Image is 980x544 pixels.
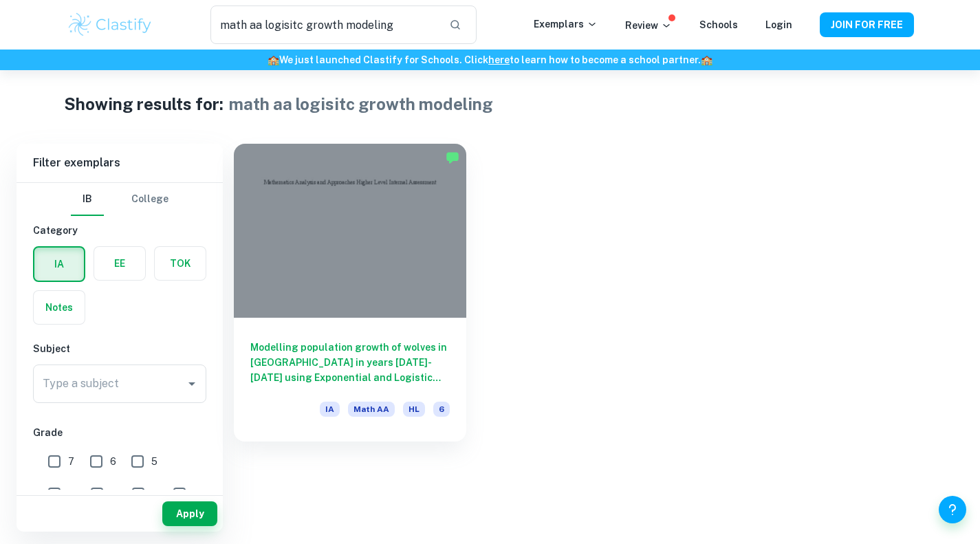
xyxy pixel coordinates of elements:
[210,6,437,44] input: Search for any exemplars...
[17,144,223,182] h6: Filter exemplars
[320,402,340,417] span: IA
[701,54,712,65] span: 🏫
[64,91,224,116] h1: Showing results for:
[250,340,450,385] h6: Modelling population growth of wolves in [GEOGRAPHIC_DATA] in years [DATE]-[DATE] using Exponenti...
[234,144,466,442] a: Modelling population growth of wolves in [GEOGRAPHIC_DATA] in years [DATE]-[DATE] using Exponenti...
[68,486,75,501] span: 4
[111,486,117,501] span: 3
[110,454,116,469] span: 6
[151,454,157,469] span: 5
[765,19,792,30] a: Login
[71,183,168,216] div: Filter type choice
[625,18,672,33] p: Review
[229,91,493,116] h1: math aa logisitc growth modeling
[348,402,395,417] span: Math AA
[33,425,206,440] h6: Grade
[534,17,598,32] p: Exemplars
[152,486,157,501] span: 2
[820,12,914,37] button: JOIN FOR FREE
[34,248,84,281] button: IA
[268,54,279,65] span: 🏫
[162,501,217,526] button: Apply
[433,402,450,417] span: 6
[33,341,206,356] h6: Subject
[182,374,202,393] button: Open
[33,223,206,238] h6: Category
[94,247,145,280] button: EE
[446,151,459,164] img: Marked
[68,454,74,469] span: 7
[403,402,425,417] span: HL
[3,52,977,67] h6: We just launched Clastify for Schools. Click to learn how to become a school partner.
[939,496,966,523] button: Help and Feedback
[193,486,197,501] span: 1
[155,247,206,280] button: TOK
[34,291,85,324] button: Notes
[67,11,154,39] img: Clastify logo
[131,183,168,216] button: College
[488,54,510,65] a: here
[71,183,104,216] button: IB
[699,19,738,30] a: Schools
